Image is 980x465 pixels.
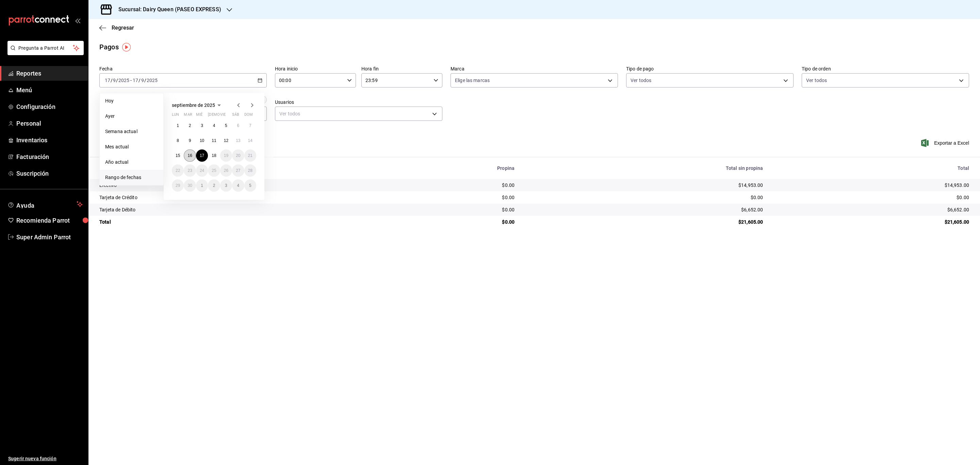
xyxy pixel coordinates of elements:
[208,164,220,177] button: 25 de septiembre de 2025
[220,119,232,132] button: 5 de septiembre de 2025
[104,78,111,83] input: --
[220,164,232,177] button: 26 de septiembre de 2025
[220,112,226,119] abbr: viernes
[208,112,248,119] abbr: jueves
[236,168,240,173] abbr: 27 de septiembre de 2025
[455,77,490,84] span: Elige las marcas
[224,138,228,143] abbr: 12 de septiembre de 2025
[196,112,202,119] abbr: miércoles
[118,78,130,83] input: ----
[525,194,763,201] div: $0.00
[172,179,184,192] button: 29 de septiembre de 2025
[172,101,223,109] button: septiembre de 2025
[237,183,239,188] abbr: 4 de octubre de 2025
[275,100,442,105] label: Usuarios
[99,206,369,213] div: Tarjeta de Débito
[16,119,83,128] span: Personal
[105,113,158,120] span: Ayer
[196,119,208,132] button: 3 de septiembre de 2025
[802,66,969,71] label: Tipo de orden
[244,164,256,177] button: 28 de septiembre de 2025
[172,164,184,177] button: 22 de septiembre de 2025
[138,78,141,83] span: /
[213,183,215,188] abbr: 2 de octubre de 2025
[16,102,83,111] span: Configuración
[275,107,442,121] div: Ver todos
[200,153,204,158] abbr: 17 de septiembre de 2025
[176,168,180,173] abbr: 22 de septiembre de 2025
[212,153,216,158] abbr: 18 de septiembre de 2025
[184,112,192,119] abbr: martes
[146,78,158,83] input: ----
[244,149,256,162] button: 21 de septiembre de 2025
[774,165,969,171] div: Total
[184,149,196,162] button: 16 de septiembre de 2025
[244,119,256,132] button: 7 de septiembre de 2025
[249,123,251,128] abbr: 7 de septiembre de 2025
[380,165,514,171] div: Propina
[16,233,83,242] span: Super Admin Parrot
[224,168,228,173] abbr: 26 de septiembre de 2025
[225,123,227,128] abbr: 5 de septiembre de 2025
[99,219,369,225] div: Total
[232,164,244,177] button: 27 de septiembre de 2025
[208,119,220,132] button: 4 de septiembre de 2025
[7,41,84,55] button: Pregunta a Parrot AI
[184,119,196,132] button: 2 de septiembre de 2025
[113,78,116,83] input: --
[232,112,239,119] abbr: sábado
[236,153,240,158] abbr: 20 de septiembre de 2025
[177,123,179,128] abbr: 1 de septiembre de 2025
[232,179,244,192] button: 4 de octubre de 2025
[380,206,514,213] div: $0.00
[189,123,191,128] abbr: 2 de septiembre de 2025
[244,134,256,147] button: 14 de septiembre de 2025
[16,85,83,95] span: Menú
[774,194,969,201] div: $0.00
[525,165,763,171] div: Total sin propina
[16,200,74,208] span: Ayuda
[172,119,184,132] button: 1 de septiembre de 2025
[451,66,618,71] label: Marca
[200,168,204,173] abbr: 24 de septiembre de 2025
[176,153,180,158] abbr: 15 de septiembre de 2025
[105,174,158,181] span: Rango de fechas
[5,49,84,57] a: Pregunta a Parrot AI
[187,153,192,158] abbr: 16 de septiembre de 2025
[172,134,184,147] button: 8 de septiembre de 2025
[922,139,969,147] span: Exportar a Excel
[144,78,146,83] span: /
[525,182,763,189] div: $14,953.00
[224,153,228,158] abbr: 19 de septiembre de 2025
[172,149,184,162] button: 15 de septiembre de 2025
[806,77,827,84] span: Ver todos
[196,134,208,147] button: 10 de septiembre de 2025
[244,179,256,192] button: 5 de octubre de 2025
[16,135,83,145] span: Inventarios
[361,66,442,71] label: Hora fin
[774,219,969,225] div: $21,605.00
[105,159,158,166] span: Año actual
[220,134,232,147] button: 12 de septiembre de 2025
[113,5,221,14] h3: Sucursal: Dairy Queen (PASEO EXPRESS)
[8,455,83,462] span: Sugerir nueva función
[248,153,252,158] abbr: 21 de septiembre de 2025
[177,138,179,143] abbr: 8 de septiembre de 2025
[201,123,203,128] abbr: 3 de septiembre de 2025
[184,164,196,177] button: 23 de septiembre de 2025
[184,179,196,192] button: 30 de septiembre de 2025
[187,183,192,188] abbr: 30 de septiembre de 2025
[380,182,514,189] div: $0.00
[774,182,969,189] div: $14,953.00
[248,138,252,143] abbr: 14 de septiembre de 2025
[132,78,138,83] input: --
[116,78,118,83] span: /
[626,66,794,71] label: Tipo de pago
[172,102,215,108] span: septiembre de 2025
[172,112,179,119] abbr: lunes
[200,138,204,143] abbr: 10 de septiembre de 2025
[16,169,83,178] span: Suscripción
[237,123,239,128] abbr: 6 de septiembre de 2025
[189,138,191,143] abbr: 9 de septiembre de 2025
[213,123,215,128] abbr: 4 de septiembre de 2025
